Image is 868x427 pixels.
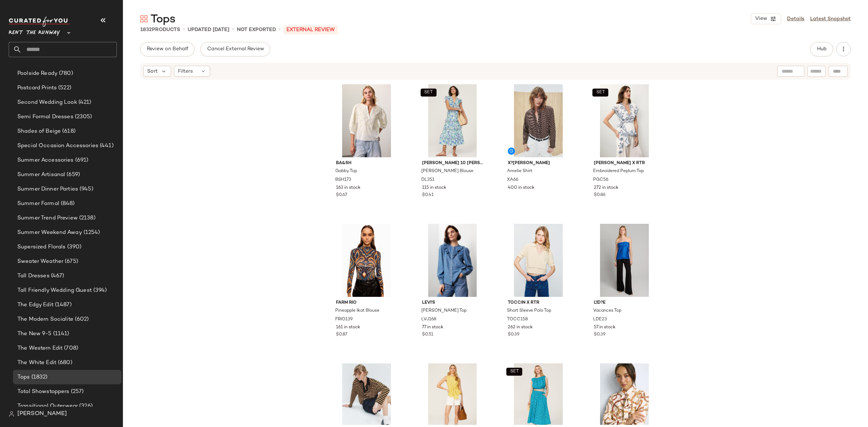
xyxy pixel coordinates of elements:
[506,368,522,376] button: SET
[66,243,82,251] span: (390)
[207,46,264,52] span: Cancel External Review
[183,25,185,34] span: •
[787,15,804,23] a: Details
[508,160,569,167] span: X?[PERSON_NAME]
[178,68,193,75] span: Filters
[335,316,353,323] span: FRIO139
[200,42,270,56] button: Cancel External Review
[17,272,50,280] span: Tall Dresses
[9,411,14,417] img: svg%3e
[810,42,833,56] button: Hub
[594,324,616,331] span: 57 in stock
[507,168,532,175] span: Amelie Shirt
[424,90,433,95] span: SET
[284,25,338,34] p: External REVIEW
[594,332,605,338] span: $0.39
[17,200,59,208] span: Summer Formal
[54,301,72,309] span: (1487)
[17,171,65,179] span: Summer Artisanal
[17,315,73,324] span: The Modern Socialite
[594,160,655,167] span: [PERSON_NAME] x RTR
[593,177,608,183] span: PGC56
[422,324,443,331] span: 77 in stock
[17,359,56,367] span: The White Edit
[73,315,89,324] span: (602)
[78,214,95,222] span: (2138)
[17,84,57,92] span: Postcard Prints
[59,200,75,208] span: (848)
[416,224,489,297] img: LVJ168.jpg
[588,224,661,297] img: LDE23.jpg
[422,192,434,198] span: $0.41
[17,185,78,193] span: Summer Dinner Parties
[17,229,82,237] span: Summer Weekend Away
[421,316,437,323] span: LVJ168
[17,98,77,107] span: Second Wedding Look
[336,192,347,198] span: $0.67
[17,214,78,222] span: Summer Trend Preview
[817,46,827,52] span: Hub
[140,42,195,56] button: Review on Behalf
[279,25,281,34] span: •
[751,13,781,24] button: View
[188,26,229,34] p: updated [DATE]
[421,308,467,314] span: [PERSON_NAME] Top
[140,26,180,34] div: Products
[61,127,76,136] span: (618)
[416,84,489,157] img: DL351.jpg
[592,89,608,97] button: SET
[17,402,78,410] span: Transitional Outerwear
[17,156,74,165] span: Summer Accessories
[593,316,607,323] span: LDE23
[507,177,518,183] span: XA66
[57,84,71,92] span: (522)
[63,257,78,266] span: (675)
[17,69,58,78] span: Poolside Ready
[17,388,69,396] span: Total Showstoppers
[17,286,92,295] span: Tall Friendly Wedding Guest
[9,25,60,38] span: Rent the Runway
[140,15,148,22] img: svg%3e
[63,344,78,353] span: (708)
[421,168,473,175] span: [PERSON_NAME] Blouse
[17,330,52,338] span: The New 9-5
[335,168,357,175] span: Gabby Top
[596,90,605,95] span: SET
[77,98,92,107] span: (421)
[30,373,48,381] span: (1832)
[330,84,403,157] img: BSH173.jpg
[330,224,403,297] img: FRIO139.jpg
[594,192,605,198] span: $0.86
[17,301,54,309] span: The Edgy Edit
[810,15,851,23] a: Latest Snapshot
[78,185,93,193] span: (945)
[421,89,437,97] button: SET
[422,332,433,338] span: $0.51
[17,127,61,136] span: Shades of Beige
[755,16,767,22] span: View
[588,84,661,157] img: PGC56.jpg
[336,160,397,167] span: ba&sh
[336,332,347,338] span: $0.87
[507,316,528,323] span: TOCC158
[508,324,533,331] span: 262 in stock
[335,177,351,183] span: BSH173
[17,410,67,418] span: [PERSON_NAME]
[335,308,379,314] span: Pineapple Ikat Blouse
[17,113,73,121] span: Semi Formal Dresses
[594,300,655,306] span: L'ID?E
[336,324,360,331] span: 161 in stock
[508,185,535,191] span: 400 in stock
[17,344,63,353] span: The Western Edit
[98,142,114,150] span: (441)
[17,373,30,381] span: Tops
[82,229,100,237] span: (1254)
[17,257,63,266] span: Sweater Weather
[9,17,70,27] img: cfy_white_logo.C9jOOHJF.svg
[78,402,93,410] span: (326)
[69,388,84,396] span: (257)
[232,25,234,34] span: •
[593,308,621,314] span: Vacances Top
[56,359,72,367] span: (680)
[594,185,618,191] span: 272 in stock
